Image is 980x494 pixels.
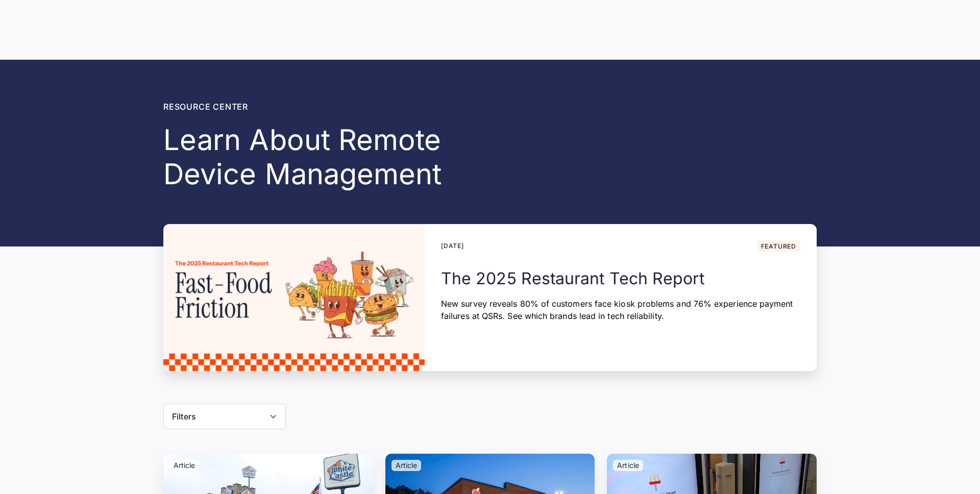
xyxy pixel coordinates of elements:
div: [DATE] [441,241,464,251]
div: Filters [163,404,286,429]
p: New survey reveals 80% of customers face kiosk problems and 76% experience payment failures at QS... [441,298,800,322]
p: Article [617,462,639,469]
h1: Learn About Remote Device Management [163,123,539,191]
h2: The 2025 Restaurant Tech Report [441,268,800,289]
div: Resource center [163,101,539,113]
form: Reset [163,404,286,429]
div: Filters [172,410,196,423]
a: [DATE]FeaturedThe 2025 Restaurant Tech ReportNew survey reveals 80% of customers face kiosk probl... [163,224,817,371]
p: Article [396,462,418,469]
p: Article [174,462,195,469]
div: Featured [761,243,796,250]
